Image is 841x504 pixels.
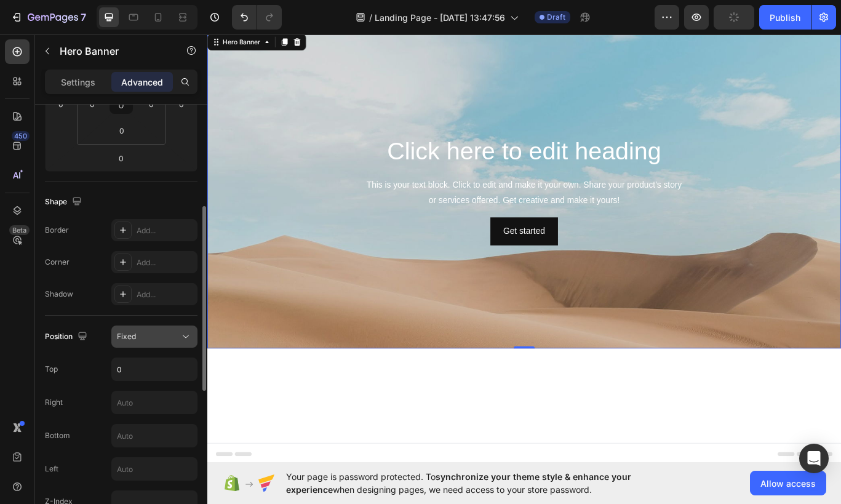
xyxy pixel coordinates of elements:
[547,12,565,23] span: Draft
[330,217,408,249] button: Get started
[45,257,70,268] div: Corner
[45,397,63,408] div: Right
[760,477,816,490] span: Allow access
[45,364,58,375] div: Top
[110,121,134,140] input: 0px
[45,289,73,300] div: Shadow
[799,444,829,473] div: Open Intercom Messenger
[750,471,826,495] button: Allow access
[15,7,65,18] div: Hero Banner
[12,131,30,141] div: 450
[60,44,164,58] p: Hero Banner
[137,257,194,268] div: Add...
[137,289,194,300] div: Add...
[109,149,134,167] input: 0
[45,329,90,345] div: Position
[112,391,197,414] input: Auto
[112,425,197,447] input: Auto
[286,470,679,496] span: Your page is password protected. To when designing pages, we need access to your store password.
[770,11,800,24] div: Publish
[81,10,86,25] p: 7
[10,120,728,159] h2: Click here to edit heading
[121,76,163,89] p: Advanced
[345,224,393,242] div: Get started
[112,358,197,380] input: Auto
[117,332,136,341] span: Fixed
[369,11,372,24] span: /
[759,5,811,30] button: Publish
[207,31,841,465] iframe: Design area
[45,194,84,210] div: Shape
[111,326,197,348] button: Fixed
[61,76,95,89] p: Settings
[286,471,631,495] span: synchronize your theme style & enhance your experience
[112,458,197,480] input: Auto
[45,225,69,236] div: Border
[5,5,92,30] button: 7
[10,169,728,207] div: This is your text block. Click to edit and make it your own. Share your product's story or servic...
[375,11,505,24] span: Landing Page - [DATE] 13:47:56
[45,430,70,441] div: Bottom
[9,225,30,235] div: Beta
[232,5,282,30] div: Undo/Redo
[45,463,58,474] div: Left
[137,225,194,236] div: Add...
